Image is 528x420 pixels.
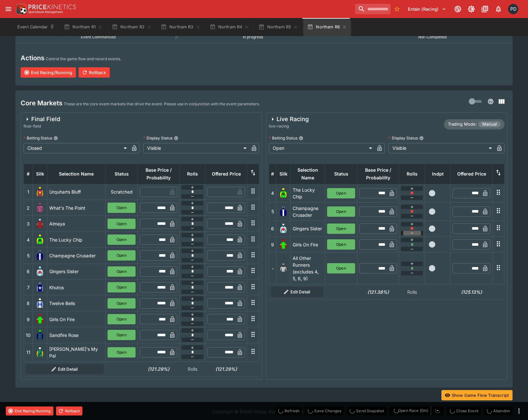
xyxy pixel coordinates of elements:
[291,237,325,253] td: Girls On Fire
[33,164,47,184] th: Silk
[143,135,173,141] p: Display Status
[108,250,136,261] button: Open
[269,164,276,184] th: #
[108,347,136,358] button: Open
[484,407,513,414] span: Mark an event as closed and abandoned.
[174,136,178,140] button: Display Status
[303,18,351,36] button: Northam R6
[14,18,59,36] button: Event Calendar
[64,101,260,107] p: These are the core event markets that drive the event. Please use in conjunction with the event p...
[389,135,418,141] p: Display Status
[47,184,106,200] td: Urquharts Bluff
[291,164,325,184] th: Selection Name
[35,347,45,358] img: runner 11
[269,135,297,141] p: Betting Status
[515,407,523,415] button: more
[254,18,302,36] button: Northam R5
[79,67,110,78] button: Rollback
[278,206,288,217] img: runner 5
[157,18,204,36] button: Northam R3
[35,298,45,309] img: runner 8
[35,187,45,197] img: runner 1
[47,164,106,184] th: Selection Name
[206,18,253,36] button: Northam R4
[453,289,491,295] h6: (125.13%)
[278,188,288,198] img: runner 4
[24,216,33,232] td: 3
[21,99,62,107] h4: Core Markets
[35,234,45,245] img: runner 4
[278,263,288,273] img: blank-silk.png
[269,202,276,221] td: 5
[21,67,76,78] button: End Racing/Running
[24,143,129,153] div: Closed
[291,253,325,284] td: All Other Runners (excludes 4, 5, 6, 9)
[108,266,136,277] button: Open
[53,136,58,140] button: Betting Status
[404,4,450,14] button: Select Tenant
[140,366,178,372] h6: (121.29%)
[47,263,106,279] td: Gingers Sister
[24,115,60,123] div: Final Field
[108,282,136,292] button: Open
[108,298,136,309] button: Open
[357,164,399,184] th: Base Price / Probability
[278,224,288,234] img: runner 6
[327,263,355,273] button: Open
[271,287,323,297] button: Edit Detail
[441,390,513,400] button: Show Game Flow Transcript
[299,136,303,140] button: Betting Status
[325,164,357,184] th: Status
[35,282,45,292] img: runner 7
[269,237,276,253] td: 9
[355,4,391,14] input: search
[35,266,45,277] img: runner 6
[418,34,447,39] span: Not-Completed
[24,123,60,129] span: final-field
[243,34,263,39] span: In progress
[108,203,136,213] button: Open
[493,3,504,15] button: Notifications
[276,164,291,184] th: Silk
[56,406,82,415] button: Rollback
[291,202,325,221] td: Champagne Crusader
[47,232,106,247] td: The Lucky Chip
[108,18,156,36] button: Northam R2
[389,143,494,153] div: Visible
[108,219,136,229] button: Open
[47,295,106,311] td: Twelve Bells
[506,2,520,16] button: Paul Dicioccio
[24,248,33,263] td: 5
[24,311,33,327] td: 9
[401,289,423,295] p: Rolls
[180,164,205,184] th: Rolls
[28,5,76,9] img: PriceKinetics
[47,248,106,263] td: Champagne Crusader
[269,123,309,129] span: live-racing
[392,4,402,14] button: No Bookmarks
[291,184,325,202] td: The Lucky Chip
[478,121,501,128] span: Manual
[207,366,245,372] h6: (121.29%)
[28,11,63,14] img: Sportsbook Management
[81,34,116,39] span: Event Commenced
[24,295,33,311] td: 8
[466,3,477,15] button: Toggle light/dark mode
[327,224,355,234] button: Open
[47,216,106,232] td: Almaya
[479,3,491,15] button: Documentation
[143,143,249,153] div: Visible
[47,343,106,361] td: [PERSON_NAME]'s My Pal
[269,184,276,202] td: 4
[47,311,106,327] td: Girls On Fire
[6,406,53,415] button: End Racing/Running
[269,115,309,123] div: Live Racing
[269,143,374,153] div: Open
[24,280,33,295] td: 7
[108,330,136,340] button: Open
[359,289,397,295] h6: (121.38%)
[24,327,33,343] td: 10
[448,121,477,128] p: Trading Mode:
[327,239,355,250] button: Open
[451,164,493,184] th: Offered Price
